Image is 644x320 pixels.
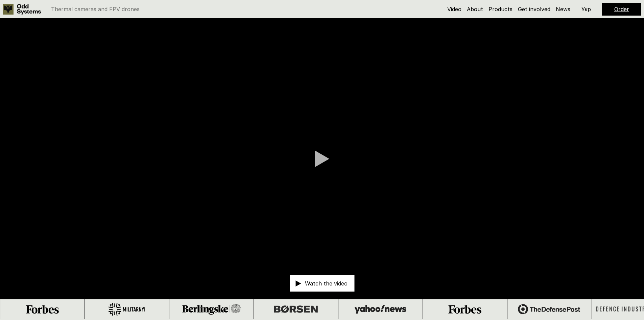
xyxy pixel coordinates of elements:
a: Get involved [518,6,550,13]
p: Укр [581,6,591,12]
a: News [556,6,570,13]
a: About [467,6,483,13]
a: Video [447,6,461,13]
a: Products [488,6,512,13]
p: Thermal cameras and FPV drones [51,6,140,12]
p: Watch the video [305,281,348,286]
a: Order [614,6,629,13]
